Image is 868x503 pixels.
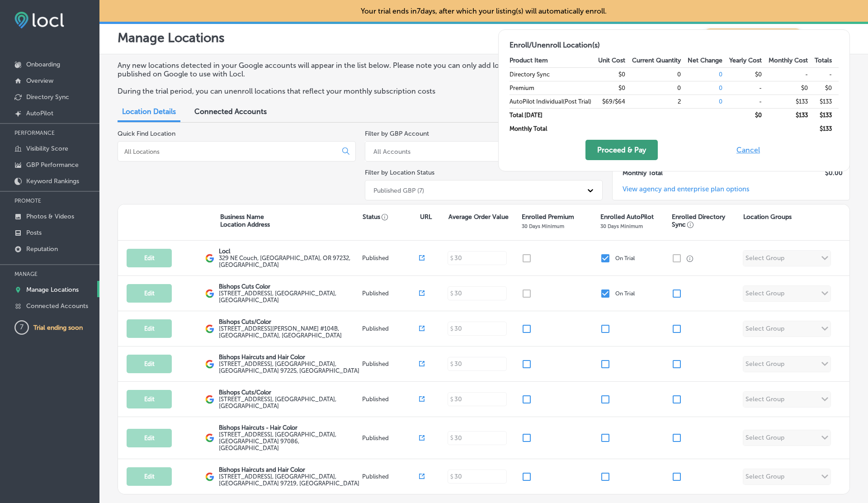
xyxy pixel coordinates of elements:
p: Visibility Score [26,145,68,152]
p: Location Groups [743,213,792,221]
td: - [729,81,769,95]
td: $ 133 [769,108,815,122]
td: $0 [729,67,769,81]
p: On Trial [615,290,635,297]
div: Published GBP (7) [373,186,424,194]
label: [STREET_ADDRESS] , [GEOGRAPHIC_DATA], [GEOGRAPHIC_DATA] [219,396,360,409]
button: Edit [127,390,172,408]
button: Edit [127,355,172,373]
p: Bishops Haircuts and Hair Color [219,466,360,473]
td: Directory Sync [509,67,598,81]
td: $69/$64 [598,95,632,108]
label: Filter by GBP Account [365,130,429,138]
p: Average Order Value [448,213,509,221]
p: Onboarding [26,61,60,68]
img: logo [205,360,214,369]
img: logo [205,254,214,263]
p: Manage Locations [26,286,79,294]
p: Locl [219,248,360,255]
td: Monthly Total [509,122,598,135]
td: $0 [769,81,815,95]
p: Published [362,290,420,297]
p: Published [362,473,420,480]
h2: Enroll/Unenroll Location(s) [509,41,839,49]
td: $133 [815,95,839,108]
td: - [815,67,839,81]
span: Keyword Ranking Credits: 20 [701,28,805,47]
p: Bishops Haircuts and Hair Color [219,354,360,361]
td: $ 0.00 [807,165,849,181]
td: $0 [815,81,839,95]
button: Cancel [734,140,763,160]
label: Quick Find Location [118,130,175,138]
th: Totals [815,54,839,67]
td: AutoPilot Individual (Post Trial) [509,95,598,108]
p: URL [420,213,432,221]
p: Bishops Cuts/Color [219,389,360,396]
th: Unit Cost [598,54,632,67]
label: [STREET_ADDRESS][PERSON_NAME] #104B , [GEOGRAPHIC_DATA], [GEOGRAPHIC_DATA] [219,325,360,339]
td: $0 [598,81,632,95]
label: [STREET_ADDRESS] , [GEOGRAPHIC_DATA], [GEOGRAPHIC_DATA] 97225, [GEOGRAPHIC_DATA] [219,361,360,374]
td: 2 [632,95,688,108]
p: GBP Performance [26,161,79,169]
p: Published [362,396,420,403]
p: Overview [26,77,53,85]
p: Trial ending soon [33,324,83,332]
td: 0 [632,81,688,95]
p: 30 Days Minimum [522,223,564,229]
span: Location Details [122,107,176,116]
td: $ 133 [815,108,839,122]
td: 0 [688,95,729,108]
img: logo [205,324,214,333]
p: Your trial ends in 7 days, after which your listing(s) will automatically enroll. [361,7,607,15]
td: 0 [688,81,729,95]
img: logo [205,395,214,404]
p: AutoPilot [26,109,53,117]
p: Status [363,213,420,221]
p: Keyword Rankings [26,177,79,185]
p: Any new locations detected in your Google accounts will appear in the list below. Please note you... [118,61,594,78]
th: Current Quantity [632,54,688,67]
label: [STREET_ADDRESS] , [GEOGRAPHIC_DATA], [GEOGRAPHIC_DATA] [219,290,360,304]
p: During the trial period, you can unenroll locations that reflect your monthly subscription costs [118,87,594,95]
td: $ 0 [729,108,769,122]
button: Edit [127,467,172,486]
p: 30 Days Minimum [600,223,643,229]
p: Bishops Haircuts - Hair Color [219,424,360,431]
th: Monthly Cost [769,54,815,67]
p: Photos & Videos [26,213,74,220]
div: All Accounts [373,147,410,155]
button: Edit [127,249,172,267]
p: Enrolled Premium [522,213,574,221]
p: Directory Sync [26,93,69,101]
input: All Locations [123,147,335,156]
img: logo [205,289,214,298]
text: 7 [20,323,24,331]
p: Bishops Cuts/Color [219,318,360,325]
p: Enrolled Directory Sync [672,213,739,228]
td: 0 [632,67,688,81]
p: Published [362,325,420,332]
p: Published [362,255,420,261]
button: Edit [127,284,172,303]
td: - [769,67,815,81]
label: 329 NE Couch , [GEOGRAPHIC_DATA], OR 97232, [GEOGRAPHIC_DATA] [219,255,360,268]
td: $0 [598,67,632,81]
th: Net Change [688,54,729,67]
a: View agency and enterprise plan options [613,185,750,200]
p: Manage Locations [118,30,225,45]
button: Proceed & Pay [585,140,658,160]
p: Enrolled AutoPilot [600,213,654,221]
td: $133 [769,95,815,108]
td: Premium [509,81,598,95]
p: Posts [26,229,42,237]
button: Edit [127,319,172,338]
img: logo [205,433,214,442]
td: 0 [688,67,729,81]
p: Business Name Location Address [220,213,270,228]
img: fda3e92497d09a02dc62c9cd864e3231.png [14,12,64,28]
p: Reputation [26,245,58,253]
p: Published [362,361,420,367]
th: Product Item [509,54,598,67]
